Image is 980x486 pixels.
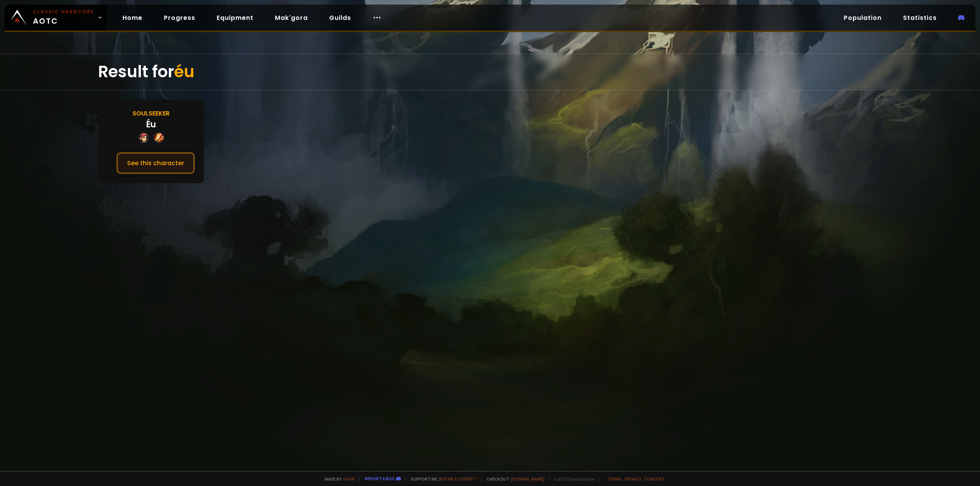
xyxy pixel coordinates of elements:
[320,476,354,482] span: Made by
[116,152,195,174] button: See this character
[838,10,888,26] a: Population
[549,476,595,482] span: v. d752d5 - production
[174,60,194,83] span: éu
[405,476,477,482] span: Support me,
[33,8,94,15] small: Classic Hardcore
[132,109,170,118] div: Soulseeker
[482,476,544,482] span: Checkout
[323,10,357,26] a: Guilds
[158,10,201,26] a: Progress
[365,476,395,481] a: Report a bug
[897,10,943,26] a: Statistics
[625,476,641,482] a: Privacy
[5,5,107,31] a: Classic HardcoreAOTC
[98,54,882,90] div: Result for
[146,118,156,131] div: Éu
[439,476,477,482] a: Buy me a coffee
[608,476,622,482] a: Terms
[644,476,665,482] a: Consent
[116,10,149,26] a: Home
[211,10,260,26] a: Equipment
[33,8,94,27] span: AOTC
[343,476,354,482] a: a fan
[269,10,314,26] a: Mak'gora
[511,476,544,482] a: [DOMAIN_NAME]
